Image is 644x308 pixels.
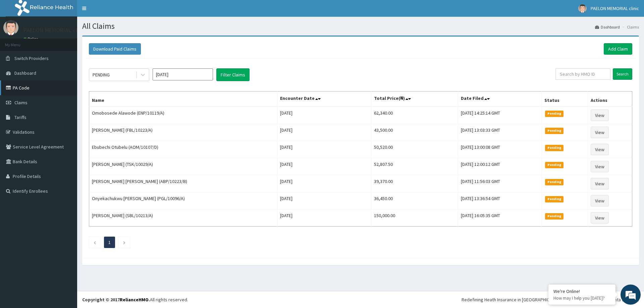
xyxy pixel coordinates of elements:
div: Redefining Heath Insurance in [GEOGRAPHIC_DATA] using Telemedicine and Data Science! [462,296,639,303]
td: 52,807.50 [371,158,458,175]
td: [DATE] 11:56:03 GMT [458,175,542,192]
td: Omobosede Alawode (ENP/10119/A) [89,107,277,124]
button: Download Paid Claims [89,43,141,55]
td: [PERSON_NAME] [PERSON_NAME] (ABP/10223/B) [89,175,277,192]
td: Onyekachukwu [PERSON_NAME] (PGL/10096/A) [89,192,277,209]
a: Add Claim [604,43,632,55]
span: Pending [545,111,563,117]
strong: Copyright © 2017 . [82,297,150,303]
button: Filter Claims [216,68,250,81]
span: Pending [545,179,563,185]
td: [DATE] 13:36:54 GMT [458,192,542,209]
td: [DATE] 13:00:08 GMT [458,141,542,158]
a: Next page [123,239,126,245]
span: Pending [545,162,563,168]
th: Date Filed [458,91,542,107]
div: We're Online! [553,288,610,294]
td: [DATE] [277,192,371,209]
td: 43,500.00 [371,124,458,141]
a: View [591,195,609,206]
th: Total Price(₦) [371,91,458,107]
td: [DATE] 12:00:12 GMT [458,158,542,175]
th: Encounter Date [277,91,371,107]
td: [DATE] [277,107,371,124]
td: [DATE] [277,175,371,192]
td: [DATE] [277,141,371,158]
span: Pending [545,196,563,202]
a: Online [23,37,40,41]
span: Pending [545,128,563,134]
a: View [591,127,609,138]
span: Pending [545,213,563,219]
a: View [591,212,609,224]
span: Claims [14,100,28,106]
a: View [591,110,609,121]
a: View [591,161,609,172]
img: User Image [3,20,18,35]
p: How may I help you today? [553,295,610,301]
th: Status [542,91,588,107]
a: View [591,144,609,155]
input: Search by HMO ID [555,68,610,80]
h1: All Claims [82,22,639,30]
span: Switch Providers [14,55,49,61]
td: [PERSON_NAME] (FBL/10223/A) [89,124,277,141]
td: [DATE] [277,124,371,141]
td: 50,520.00 [371,141,458,158]
input: Select Month and Year [153,68,213,80]
img: User Image [578,4,587,13]
td: [DATE] [277,209,371,227]
td: 62,340.00 [371,107,458,124]
td: [DATE] 16:05:35 GMT [458,209,542,227]
a: RelianceHMO [120,297,149,303]
input: Search [613,68,632,80]
span: Pending [545,145,563,151]
td: 39,370.00 [371,175,458,192]
td: [DATE] 13:03:33 GMT [458,124,542,141]
li: Claims [621,24,639,30]
span: Tariffs [14,114,26,120]
a: View [591,178,609,189]
span: PAELON MEMORIAL clinic [591,5,639,11]
td: [DATE] [277,158,371,175]
a: Dashboard [595,24,620,30]
footer: All rights reserved. [77,291,644,308]
span: Dashboard [14,70,36,76]
td: Ebubechi Otubelu (AOM/10107/D) [89,141,277,158]
th: Actions [588,91,632,107]
a: Previous page [93,239,96,245]
td: [PERSON_NAME] (SBL/10213/A) [89,209,277,227]
td: 150,000.00 [371,209,458,227]
th: Name [89,91,277,107]
a: Page 1 is your current page [108,239,111,245]
td: [DATE] 14:25:14 GMT [458,107,542,124]
p: PAELON MEMORIAL clinic [23,27,87,33]
div: PENDING [93,71,110,78]
td: 36,450.00 [371,192,458,209]
td: [PERSON_NAME] (TSK/10029/A) [89,158,277,175]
